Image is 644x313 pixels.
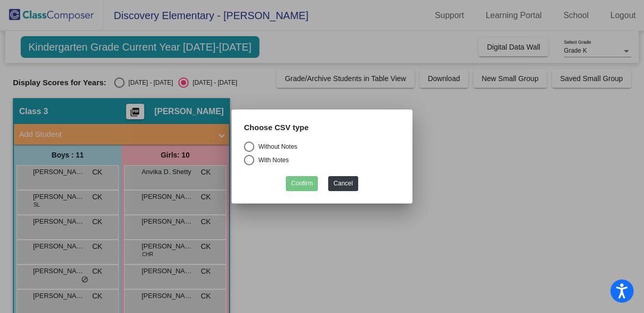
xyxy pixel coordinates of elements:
button: Confirm [286,176,318,191]
mat-radio-group: Select an option [244,142,400,168]
label: Choose CSV type [244,122,309,134]
div: Without Notes [254,142,297,151]
div: With Notes [254,155,289,165]
button: Cancel [328,176,358,191]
